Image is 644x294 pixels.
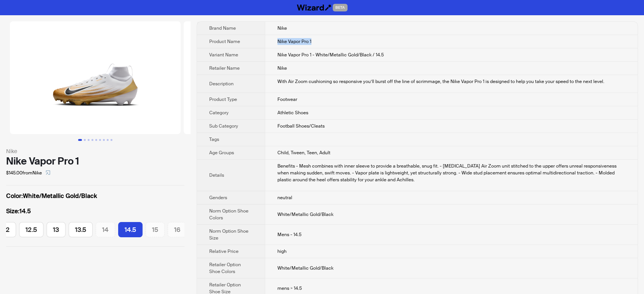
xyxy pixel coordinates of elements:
img: Nike Vapor Pro 1 Nike Vapor Pro 1 - White/Metallic Gold/Black / 14.5 image 2 [184,21,354,134]
label: unavailable [168,222,187,237]
div: Benefits - Mesh combines with inner sleeve to provide a breathable, snug fit. - Forefoot Air Zoom... [277,163,625,183]
span: Color : [6,192,23,200]
span: Athletic Shoes [277,110,308,116]
span: Nike Vapor Pro 1 [277,38,311,45]
span: Nike [277,25,287,31]
span: Variant Name [209,52,238,58]
span: 12.5 [26,225,37,234]
span: Norm Option Shoe Size [209,228,248,241]
label: available [46,222,66,237]
button: Go to slide 9 [111,139,112,141]
button: Go to slide 1 [78,139,82,141]
span: Nike [277,65,287,71]
label: unavailable [96,222,115,237]
span: Retailer Option Shoe Colors [209,262,241,275]
button: Go to slide 3 [88,139,90,141]
img: Nike Vapor Pro 1 Nike Vapor Pro 1 - White/Metallic Gold/Black / 14.5 image 1 [10,21,181,134]
span: Product Name [209,38,240,45]
span: Relative Price [209,248,239,254]
span: 14 [102,225,109,234]
span: 16 [174,225,180,234]
label: available [69,222,93,237]
span: White/Metallic Gold/Black [277,211,333,217]
span: Product Type [209,96,237,102]
span: Sub Category [209,123,238,129]
label: available [118,222,143,237]
span: 13 [53,225,59,234]
span: Norm Option Shoe Colors [209,208,248,221]
span: Age Groups [209,150,234,156]
span: BETA [333,4,348,11]
button: Go to slide 4 [91,139,93,141]
button: Go to slide 8 [107,139,109,141]
span: select [46,170,50,175]
span: Nike Vapor Pro 1 - White/Metallic Gold/Black / 14.5 [277,52,384,58]
span: mens > 14.5 [277,285,302,291]
span: high [277,248,287,254]
span: Tags [209,136,219,142]
span: Genders [209,195,227,201]
span: Mens - 14.5 [277,232,301,238]
button: Go to slide 7 [103,139,105,141]
span: 15 [152,225,158,234]
span: Description [209,81,234,87]
label: 14.5 [6,207,184,216]
span: 14.5 [125,225,136,234]
span: Footwear [277,96,297,102]
span: Child, Tween, Teen, Adult [277,150,330,156]
span: Brand Name [209,25,236,31]
div: With Air Zoom cushioning so responsive you’ll burst off the line of scrimmage, the Nike Vapor Pro... [277,78,625,85]
div: Nike [6,147,184,155]
span: Football Shoes/Cleats [277,123,325,129]
span: 13.5 [75,225,86,234]
div: Nike Vapor Pro 1 [6,155,184,167]
span: Category [209,110,229,116]
span: Size : [6,207,19,215]
span: 12 [3,225,10,234]
span: White/Metallic Gold/Black [277,265,333,271]
div: $145.00 from Nike [6,167,184,179]
label: White/Metallic Gold/Black [6,192,184,201]
span: neutral [277,195,292,201]
button: Go to slide 6 [99,139,101,141]
span: Retailer Name [209,65,240,71]
button: Go to slide 2 [84,139,86,141]
span: Details [209,172,224,178]
label: unavailable [146,222,165,237]
button: Go to slide 5 [95,139,97,141]
label: available [19,222,43,237]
